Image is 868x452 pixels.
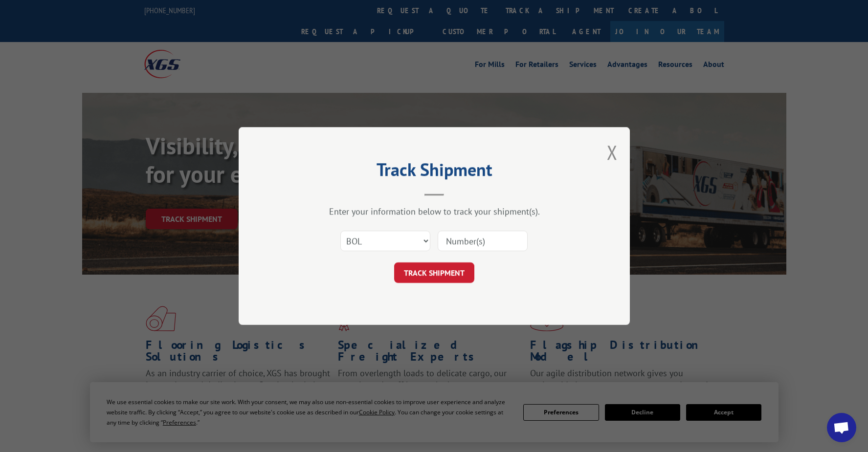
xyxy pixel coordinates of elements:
input: Number(s) [438,231,528,251]
div: Open chat [827,413,856,442]
button: Close modal [607,139,618,165]
div: Enter your information below to track your shipment(s). [288,206,581,217]
h2: Track Shipment [288,163,581,181]
button: TRACK SHIPMENT [394,262,474,283]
